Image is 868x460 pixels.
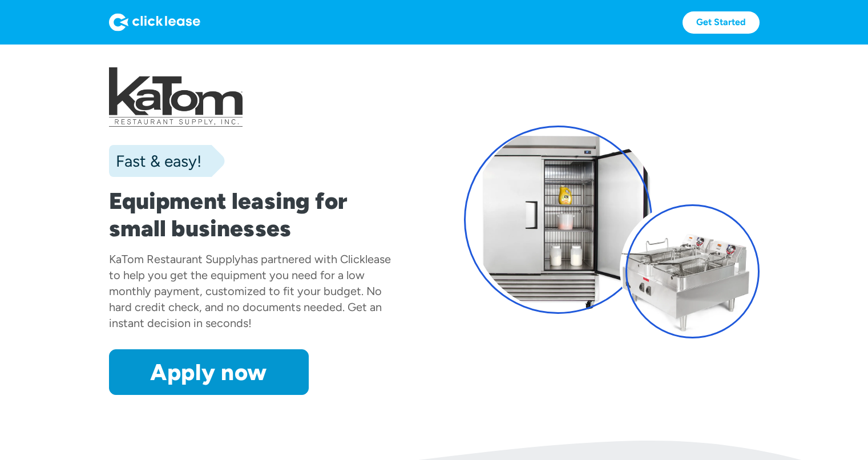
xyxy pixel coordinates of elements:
a: Apply now [109,349,309,395]
div: has partnered with Clicklease to help you get the equipment you need for a low monthly payment, c... [109,252,391,330]
img: Logo [109,13,200,31]
div: Fast & easy! [109,150,201,172]
h1: Equipment leasing for small businesses [109,187,405,242]
a: Get Started [683,11,760,34]
div: KaTom Restaurant Supply [109,252,241,266]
